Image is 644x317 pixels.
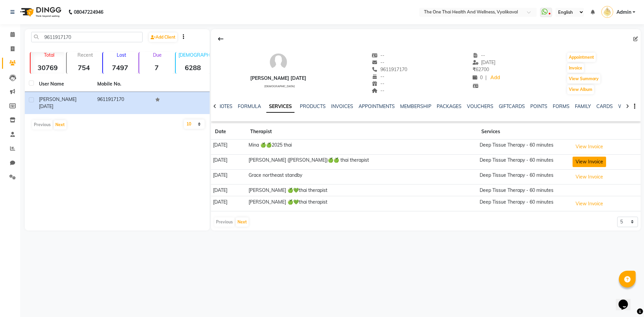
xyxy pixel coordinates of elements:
span: [DATE] [473,59,496,65]
td: [PERSON_NAME] 🍏💚thai therapist [246,184,477,196]
td: Deep Tissue Therapy - 60 minutes [477,154,571,169]
input: Search by Name/Mobile/Email/Code [31,32,143,42]
th: Date [211,124,247,140]
iframe: chat widget [616,290,637,310]
a: WALLET [618,103,637,109]
strong: 7 [139,63,173,72]
button: Invoice [567,63,584,73]
a: SERVICES [266,101,294,113]
p: Recent [69,52,101,58]
td: Deep Tissue Therapy - 60 minutes [477,140,571,155]
span: Admin [616,9,631,16]
a: FAMILY [575,103,591,109]
img: logo [17,3,63,21]
span: ₹ [473,66,476,72]
strong: 7497 [103,63,137,72]
a: INVOICES [331,103,353,109]
a: GIFTCARDS [499,103,525,109]
span: -- [372,81,384,87]
a: Add [489,73,501,83]
div: Back to Client [214,33,228,45]
span: -- [372,73,384,80]
p: [DEMOGRAPHIC_DATA] [178,52,210,58]
td: [PERSON_NAME] ([PERSON_NAME])🍏🍏 thai therapist [246,154,477,169]
p: Due [141,52,173,58]
strong: 6288 [176,63,210,72]
strong: 30769 [31,63,65,72]
a: CARDS [596,103,613,109]
th: Therapist [246,124,477,140]
a: NOTES [217,103,232,109]
a: PACKAGES [437,103,462,109]
td: Grace northeast standby [246,169,477,184]
td: Deep Tissue Therapy - 60 minutes [477,196,571,211]
button: Appointment [567,53,596,62]
a: MEMBERSHIP [400,103,431,109]
span: [DATE] [39,103,53,109]
th: Services [477,124,571,140]
td: [DATE] [211,154,247,169]
button: View Invoice [573,142,606,152]
span: -- [372,52,384,58]
b: 08047224946 [74,3,103,21]
a: PRODUCTS [300,103,326,109]
td: Deep Tissue Therapy - 60 minutes [477,169,571,184]
a: FORMULA [238,103,261,109]
span: [PERSON_NAME] [39,96,76,102]
a: Add Client [149,33,177,42]
button: View Album [567,85,594,94]
a: POINTS [530,103,547,109]
span: -- [372,59,384,65]
button: View Invoice [573,199,606,209]
div: [PERSON_NAME] [DATE] [250,75,306,82]
td: [DATE] [211,184,247,196]
button: View Invoice [573,157,606,167]
td: [DATE] [211,169,247,184]
button: Next [54,120,66,129]
span: -- [473,52,485,58]
span: -- [372,88,384,94]
span: 0 [473,74,483,81]
img: Admin [601,6,613,18]
span: 62700 [473,66,489,72]
td: [DATE] [211,196,247,211]
th: User Name [35,76,93,92]
button: View Invoice [573,172,606,182]
td: Deep Tissue Therapy - 60 minutes [477,184,571,196]
span: [DEMOGRAPHIC_DATA] [264,85,295,88]
button: Next [236,217,249,227]
td: 9611917170 [93,92,152,114]
a: VOUCHERS [467,103,493,109]
td: [PERSON_NAME] 🍏💚thai therapist [246,196,477,211]
p: Total [33,52,65,58]
img: avatar [268,52,288,72]
td: Mina 🍏🍏2025 thai [246,140,477,155]
span: 9611917170 [372,66,407,72]
a: FORMS [553,103,570,109]
p: Lost [106,52,137,58]
strong: 754 [67,63,101,72]
button: View Summary [567,74,600,84]
td: [DATE] [211,140,247,155]
span: | [485,74,487,81]
a: APPOINTMENTS [359,103,395,109]
th: Mobile No. [93,76,152,92]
